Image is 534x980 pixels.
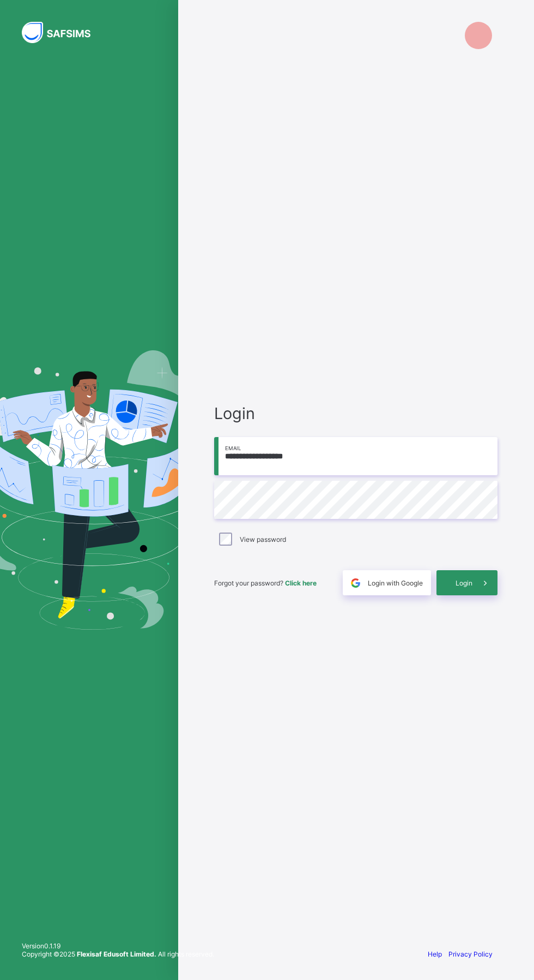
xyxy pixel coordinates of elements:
[428,950,442,958] a: Help
[214,579,317,587] span: Forgot your password?
[349,577,362,589] img: google.396cfc9801f0270233282035f929180a.svg
[22,22,104,43] img: SAFSIMS Logo
[368,579,423,587] span: Login with Google
[285,579,317,587] a: Click here
[77,950,156,958] strong: Flexisaf Edusoft Limited.
[456,579,472,587] span: Login
[448,950,493,958] a: Privacy Policy
[240,535,286,543] label: View password
[214,404,497,423] span: Login
[22,950,214,958] span: Copyright © 2025 All rights reserved.
[22,942,214,950] span: Version 0.1.19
